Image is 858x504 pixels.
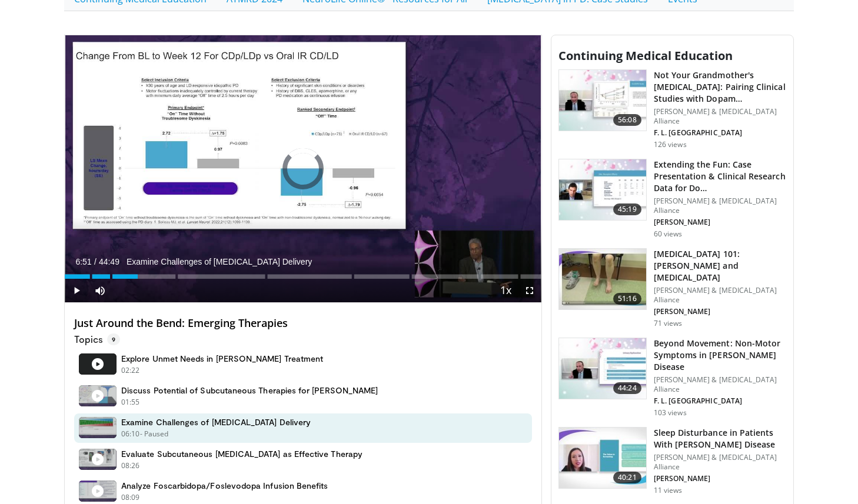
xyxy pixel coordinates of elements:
p: 11 views [654,486,683,495]
button: Mute [88,279,112,302]
p: 103 views [654,408,687,418]
img: 8d7b1a94-c89e-4112-a6e6-f26a8505f057.150x105_q85_crop-smart_upscale.jpg [559,249,646,310]
p: F. L. [GEOGRAPHIC_DATA] [654,128,786,138]
p: 01:55 [121,397,140,408]
p: [PERSON_NAME] [654,307,786,316]
p: [PERSON_NAME] & [MEDICAL_DATA] Alliance [654,107,786,126]
span: 40:21 [613,472,641,483]
span: 44:24 [613,382,641,394]
span: 6:51 [75,257,91,266]
span: 51:16 [613,293,641,305]
p: [PERSON_NAME] [654,218,786,227]
span: Continuing Medical Education [558,48,733,64]
p: 02:22 [121,365,140,376]
p: [PERSON_NAME] & [MEDICAL_DATA] Alliance [654,286,786,305]
h3: [MEDICAL_DATA] 101: [PERSON_NAME] and [MEDICAL_DATA] [654,248,786,283]
a: 44:24 Beyond Movement: Non-Motor Symptoms in [PERSON_NAME] Disease [PERSON_NAME] & [MEDICAL_DATA]... [558,338,786,418]
a: 51:16 [MEDICAL_DATA] 101: [PERSON_NAME] and [MEDICAL_DATA] [PERSON_NAME] & [MEDICAL_DATA] Allianc... [558,248,786,328]
span: 44:49 [99,257,119,266]
p: 06:10 [121,429,140,439]
h3: Sleep Disturbance in Patients With [PERSON_NAME] Disease [654,427,786,450]
img: 01ac143e-085c-4678-85e6-f6d303835cc4.150x105_q85_crop-smart_upscale.jpg [559,428,646,489]
span: 56:08 [613,114,641,126]
button: Fullscreen [518,279,541,302]
img: bdd2cd62-ba25-42f5-81a0-db1577cf6aa5.150x105_q85_crop-smart_upscale.jpg [559,159,646,221]
p: 60 views [654,229,683,239]
h4: Discuss Potential of Subcutaneous Therapies for [PERSON_NAME] [121,385,378,396]
h4: Analyze Foscarbidopa/Foslevodopa Infusion Benefits [121,480,328,491]
p: 71 views [654,319,683,328]
p: [PERSON_NAME] [654,474,786,483]
p: 126 views [654,140,687,149]
button: Playback Rate [494,279,518,302]
h4: Examine Challenges of [MEDICAL_DATA] Delivery [121,417,311,428]
p: Topics [74,333,120,345]
div: Progress Bar [65,274,541,279]
a: 56:08 Not Your Grandmother's [MEDICAL_DATA]: Pairing Clinical Studies with Dopam… [PERSON_NAME] &... [558,69,786,149]
p: F. L. [GEOGRAPHIC_DATA] [654,396,786,406]
h4: Explore Unmet Needs in [PERSON_NAME] Treatment [121,353,323,364]
p: 08:09 [121,492,140,503]
img: cee10fea-dfcf-4dd1-bb91-af5555b43e91.150x105_q85_crop-smart_upscale.jpg [559,338,646,399]
a: 45:19 Extending the Fun: Case Presentation & Clinical Research Data for Do… [PERSON_NAME] & [MEDI... [558,159,786,239]
img: 0b373554-a990-48c2-8e2a-c11ec05d9dfd.150x105_q85_crop-smart_upscale.jpg [559,70,646,131]
span: 9 [107,333,120,345]
h3: Beyond Movement: Non-Motor Symptoms in [PERSON_NAME] Disease [654,338,786,373]
p: [PERSON_NAME] & [MEDICAL_DATA] Alliance [654,375,786,394]
span: / [94,257,97,266]
h4: Just Around the Bend: Emerging Therapies [74,317,532,330]
span: 45:19 [613,203,641,215]
button: Play [65,279,88,302]
p: [PERSON_NAME] & [MEDICAL_DATA] Alliance [654,453,786,472]
p: [PERSON_NAME] & [MEDICAL_DATA] Alliance [654,196,786,215]
h3: Extending the Fun: Case Presentation & Clinical Research Data for Do… [654,159,786,194]
p: 08:26 [121,460,140,471]
span: Examine Challenges of [MEDICAL_DATA] Delivery [127,256,312,267]
h4: Evaluate Subcutaneous [MEDICAL_DATA] as Effective Therapy [121,449,363,459]
h3: Not Your Grandmother's [MEDICAL_DATA]: Pairing Clinical Studies with Dopam… [654,69,786,105]
video-js: Video Player [65,35,541,303]
a: 40:21 Sleep Disturbance in Patients With [PERSON_NAME] Disease [PERSON_NAME] & [MEDICAL_DATA] All... [558,427,786,495]
p: - Paused [140,429,169,439]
